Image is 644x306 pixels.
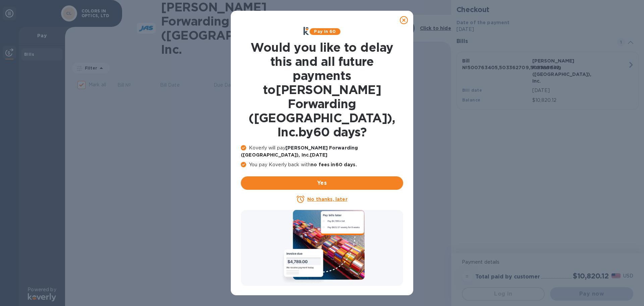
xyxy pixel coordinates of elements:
b: no fees in 60 days . [311,162,357,167]
button: Yes [241,176,403,190]
h1: Would you like to delay this and all future payments to [PERSON_NAME] Forwarding ([GEOGRAPHIC_DAT... [241,40,403,139]
p: You pay Koverly back with [241,161,403,168]
p: Koverly will pay [241,144,403,159]
b: [PERSON_NAME] Forwarding ([GEOGRAPHIC_DATA]), Inc. [DATE] [241,145,358,158]
b: Pay in 60 [314,29,336,34]
span: Yes [246,179,398,187]
u: No thanks, later [307,196,347,202]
